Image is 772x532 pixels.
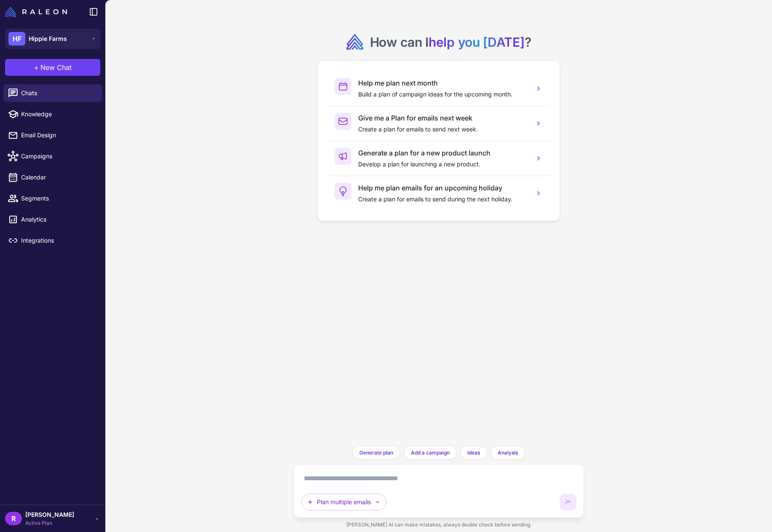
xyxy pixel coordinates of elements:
span: New Chat [40,62,72,72]
button: Ideas [460,446,487,460]
span: Hippie Farms [29,34,67,43]
h3: Help me plan emails for an upcoming holiday [358,183,528,193]
span: Generate plan [359,449,393,457]
a: Campaigns [3,147,102,165]
a: Analytics [3,211,102,228]
div: HF [8,32,25,45]
div: [PERSON_NAME] AI can make mistakes, always double check before sending. [294,518,584,532]
p: Develop a plan for launching a new product. [358,160,528,169]
p: Create a plan for emails to send during the next holiday. [358,195,528,204]
img: Raleon Logo [5,7,67,17]
button: HFHippie Farms [5,29,100,49]
h3: Generate a plan for a new product launch [358,148,528,158]
span: Add a campaign [411,449,450,457]
button: Generate plan [352,446,400,460]
a: Knowledge [3,105,102,123]
button: Add a campaign [404,446,457,460]
span: help you [DATE] [429,35,525,50]
span: + [34,62,39,72]
p: Create a plan for emails to send next week. [358,125,528,134]
span: Email Design [21,131,95,140]
button: Plan multiple emails [301,494,386,511]
h3: Give me a Plan for emails next week [358,113,528,123]
span: Analysis [498,449,518,457]
h2: How can I ? [370,34,531,51]
button: +New Chat [5,59,100,76]
a: Chats [3,84,102,102]
a: Email Design [3,126,102,144]
span: [PERSON_NAME] [25,510,74,519]
span: Segments [21,194,95,203]
a: Raleon Logo [5,7,70,17]
span: Calendar [21,173,95,182]
span: Active Plan [25,519,74,527]
span: Ideas [467,449,480,457]
h3: Help me plan next month [358,78,528,88]
a: Calendar [3,168,102,186]
span: Knowledge [21,110,95,119]
div: R [5,512,22,525]
a: Integrations [3,232,102,249]
span: Analytics [21,215,95,224]
p: Build a plan of campaign ideas for the upcoming month. [358,90,528,99]
span: Campaigns [21,152,95,161]
button: Analysis [491,446,525,460]
a: Segments [3,190,102,207]
span: Integrations [21,236,95,245]
span: Chats [21,88,95,98]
